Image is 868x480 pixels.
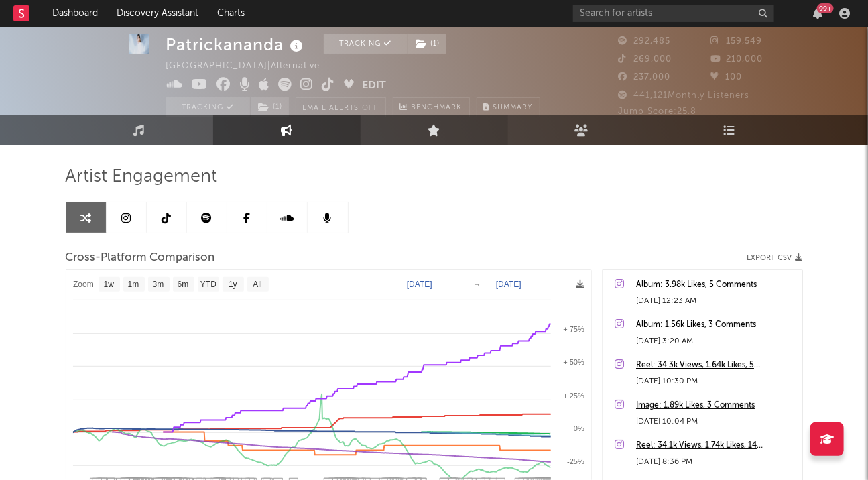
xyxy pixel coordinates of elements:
text: 6m [177,280,188,290]
span: Artist Engagement [66,169,218,185]
span: ( 1 ) [250,97,290,117]
text: -25% [567,457,584,465]
text: Zoom [73,280,94,290]
text: All [253,280,261,290]
text: 3m [152,280,164,290]
text: [DATE] [407,280,432,289]
div: [DATE] 12:23 AM [636,293,796,309]
span: 269,000 [619,55,672,64]
a: Benchmark [393,97,470,117]
div: [DATE] 10:30 PM [636,373,796,389]
button: Tracking [324,34,408,54]
div: [DATE] 3:20 AM [636,333,796,349]
div: [GEOGRAPHIC_DATA] | Alternative [166,58,336,74]
span: 237,000 [619,73,671,82]
div: 99 + [817,3,834,13]
span: ( 1 ) [408,34,447,54]
a: Reel: 34.1k Views, 1.74k Likes, 14 Comments [636,438,796,454]
span: Jump Score: 25.8 [619,107,697,116]
button: Tracking [166,97,250,117]
span: 159,549 [710,37,762,46]
span: 210,000 [710,55,763,64]
span: 441,121 Monthly Listeners [619,91,750,100]
span: Cross-Platform Comparison [66,250,215,266]
input: Search for artists [573,5,774,22]
text: 0% [574,424,584,432]
button: (1) [408,34,446,54]
div: [DATE] 8:36 PM [636,454,796,470]
div: [DATE] 10:04 PM [636,414,796,430]
span: 100 [710,73,742,82]
button: Email AlertsOff [296,97,386,117]
text: 1y [229,280,237,290]
span: Summary [493,104,533,111]
button: 99+ [813,8,822,19]
em: Off [363,105,379,112]
text: 1w [103,280,114,290]
a: Album: 1.56k Likes, 3 Comments [636,317,796,333]
text: + 25% [563,392,584,400]
span: Benchmark [412,100,462,116]
text: YTD [200,280,216,290]
span: 292,485 [619,37,671,46]
div: Patrickananda [166,34,307,56]
text: [DATE] [496,280,521,289]
button: (1) [251,97,289,117]
text: 1m [127,280,139,290]
a: Image: 1.89k Likes, 3 Comments [636,398,796,414]
text: → [473,280,481,289]
button: Edit [363,78,387,95]
a: Album: 3.98k Likes, 5 Comments [636,277,796,293]
text: + 75% [563,325,584,333]
button: Summary [477,97,540,117]
text: + 50% [563,358,584,366]
button: Export CSV [747,254,803,262]
a: Reel: 34.3k Views, 1.64k Likes, 5 Comments [636,357,796,373]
